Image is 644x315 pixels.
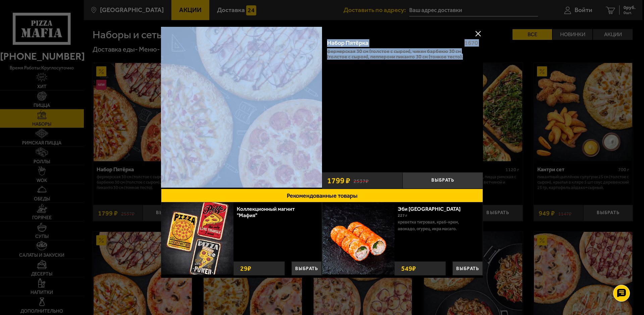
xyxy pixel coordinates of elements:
[465,39,478,47] span: 1670
[238,262,253,275] strong: 29 ₽
[327,40,459,47] div: Набор Пятёрка
[161,27,322,188] img: Набор Пятёрка
[237,206,295,218] a: Коллекционный магнит "Мафия"
[398,206,467,212] a: Эби [GEOGRAPHIC_DATA]
[398,213,407,218] span: 227 г
[402,172,483,189] button: Выбрать
[161,189,483,202] button: Рекомендованные товары
[161,27,322,189] a: Набор Пятёрка
[327,177,350,185] span: 1799 ₽
[452,261,483,275] button: Выбрать
[327,49,478,59] p: Фермерская 30 см (толстое с сыром), Чикен Барбекю 30 см (толстое с сыром), Пепперони Пиканто 30 с...
[398,219,478,232] p: креветка тигровая, краб-крем, авокадо, огурец, икра масаго.
[399,262,418,275] strong: 549 ₽
[354,177,369,184] s: 2537 ₽
[291,261,322,275] button: Выбрать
